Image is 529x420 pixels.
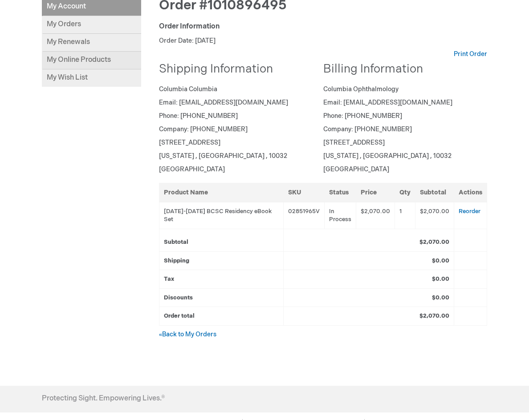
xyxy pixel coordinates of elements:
[356,183,395,202] th: Price
[325,202,356,229] td: In Process
[159,112,238,120] span: Phone: [PHONE_NUMBER]
[419,312,449,319] strong: $2,070.00
[323,99,452,106] span: Email: [EMAIL_ADDRESS][DOMAIN_NAME]
[432,275,449,283] strong: $0.00
[323,125,412,133] span: Company: [PHONE_NUMBER]
[459,208,480,215] a: Reorder
[454,183,487,202] th: Actions
[159,202,284,229] td: [DATE]-[DATE] BCSC Residency eBook Set
[325,183,356,202] th: Status
[159,166,225,173] span: [GEOGRAPHIC_DATA]
[284,183,325,202] th: SKU
[419,238,449,246] strong: $2,070.00
[415,202,454,229] td: $2,070.00
[323,112,402,120] span: Phone: [PHONE_NUMBER]
[164,294,193,301] strong: Discounts
[323,166,389,173] span: [GEOGRAPHIC_DATA]
[159,85,217,93] span: Columbia Columbia
[415,183,454,202] th: Subtotal
[159,22,487,32] div: Order Information
[356,202,395,229] td: $2,070.00
[159,36,487,45] p: Order Date: [DATE]
[42,69,141,87] a: My Wish List
[164,275,174,283] strong: Tax
[164,312,195,319] strong: Order total
[159,63,317,76] h2: Shipping Information
[159,183,284,202] th: Product Name
[323,139,385,146] span: [STREET_ADDRESS]
[432,257,449,264] strong: $0.00
[284,202,325,229] td: 02851965V
[164,257,189,264] strong: Shipping
[159,331,216,338] a: «Back to My Orders
[323,63,481,76] h2: Billing Information
[395,202,415,229] td: 1
[432,294,449,301] strong: $0.00
[159,99,288,106] span: Email: [EMAIL_ADDRESS][DOMAIN_NAME]
[42,34,141,52] a: My Renewals
[42,16,141,34] a: My Orders
[42,52,141,69] a: My Online Products
[159,152,287,160] span: [US_STATE] , [GEOGRAPHIC_DATA] , 10032
[164,238,188,246] strong: Subtotal
[454,50,487,59] a: Print Order
[42,395,165,403] h4: Protecting Sight. Empowering Lives.®
[159,331,162,338] small: «
[159,125,248,133] span: Company: [PHONE_NUMBER]
[323,152,452,160] span: [US_STATE] , [GEOGRAPHIC_DATA] , 10032
[395,183,415,202] th: Qty
[159,139,220,146] span: [STREET_ADDRESS]
[323,85,399,93] span: Columbia Ophthalmology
